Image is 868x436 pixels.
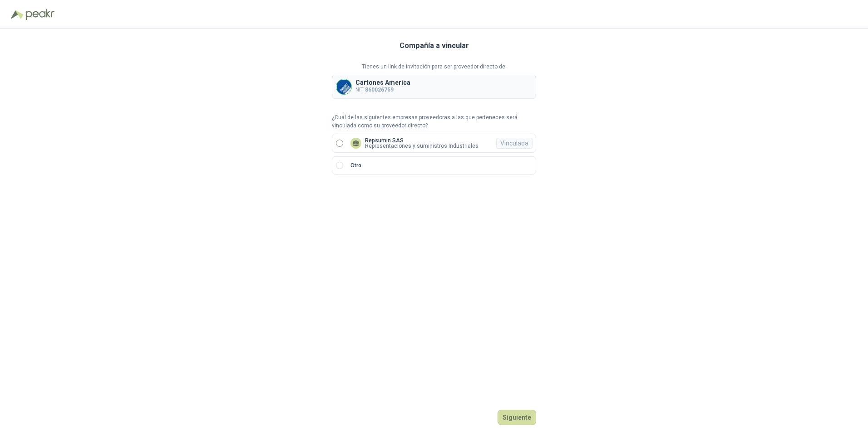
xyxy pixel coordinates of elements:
img: Peakr [25,9,54,20]
img: Company Logo [336,79,351,94]
h3: Compañía a vincular [399,40,469,52]
img: Logo [11,10,24,19]
b: 860026759 [365,87,394,93]
p: Repsumin SAS [365,138,478,143]
p: Representaciones y suministros Industriales [365,143,478,149]
p: NIT [355,86,410,94]
p: Otro [350,161,361,170]
p: Cartones America [355,79,410,86]
div: Vinculada [496,138,533,149]
p: Tienes un link de invitación para ser proveedor directo de: [332,63,536,71]
p: ¿Cuál de las siguientes empresas proveedoras a las que perteneces será vinculada como su proveedo... [332,113,536,131]
button: Siguiente [498,410,536,425]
